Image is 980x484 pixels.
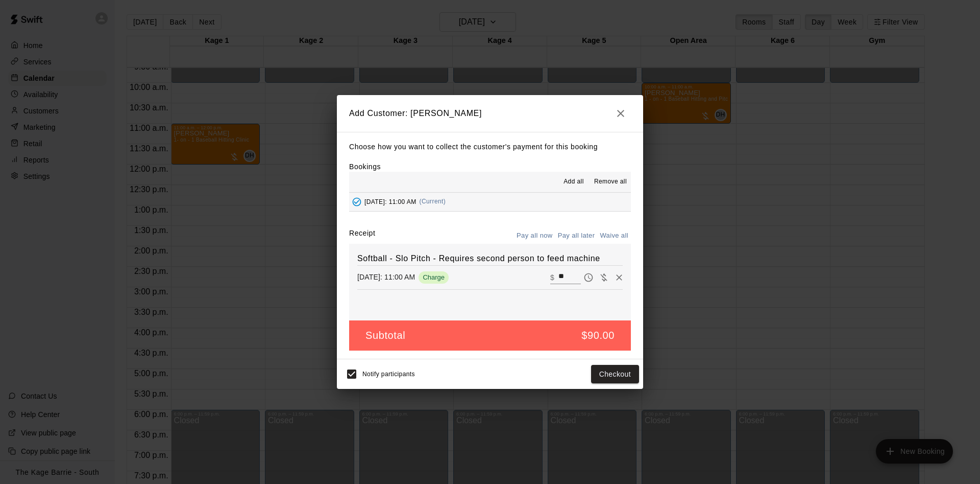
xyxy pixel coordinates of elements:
span: Add all [563,177,584,187]
h2: Add Customer: [PERSON_NAME] [337,95,643,132]
h6: Softball - Slo Pitch - Requires second person to feed machine [357,252,623,265]
button: Remove [611,270,627,285]
h5: $90.00 [581,329,615,342]
button: Waive all [597,228,631,244]
button: Added - Collect Payment[DATE]: 11:00 AM(Current) [349,193,631,212]
span: Charge [419,273,449,281]
button: Add all [557,174,590,190]
button: Remove all [590,174,631,190]
span: (Current) [420,198,446,205]
button: Pay all now [514,228,555,244]
button: Pay all later [555,228,598,244]
span: [DATE]: 11:00 AM [364,198,416,205]
span: Notify participants [362,371,415,378]
label: Bookings [349,163,381,171]
span: Pay later [581,272,596,281]
p: [DATE]: 11:00 AM [357,272,415,282]
h5: Subtotal [365,329,405,342]
button: Added - Collect Payment [349,194,364,210]
p: Choose how you want to collect the customer's payment for this booking [349,141,631,153]
button: Checkout [591,365,639,384]
p: $ [550,272,554,283]
label: Receipt [349,228,375,244]
span: Remove all [594,177,627,187]
span: Waive payment [596,272,611,281]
